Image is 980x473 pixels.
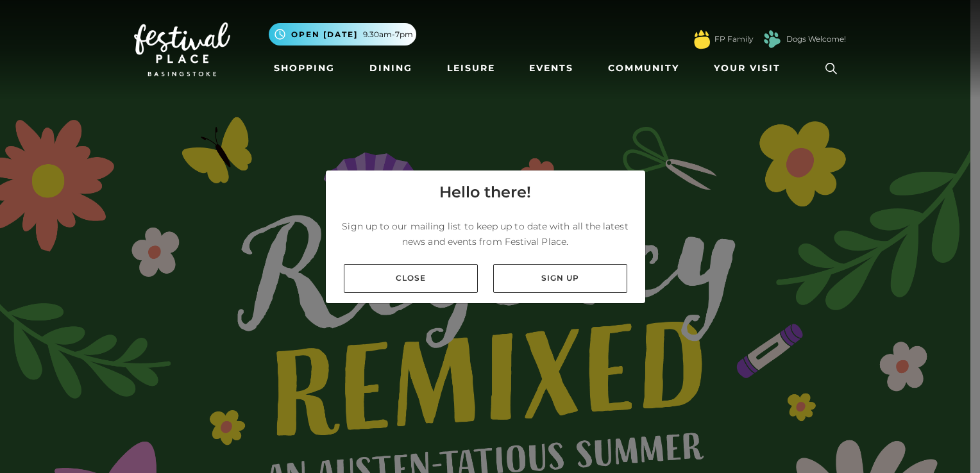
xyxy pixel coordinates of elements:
a: Events [524,56,579,80]
a: Your Visit [709,56,792,80]
img: Festival Place Logo [134,22,230,76]
a: Close [344,264,478,293]
a: Community [603,56,684,80]
a: Dogs Welcome! [786,33,846,45]
a: FP Family [714,33,753,45]
a: Dining [364,56,418,80]
a: Leisure [442,56,500,80]
span: 9.30am-7pm [363,29,413,40]
a: Shopping [269,56,340,80]
span: Open [DATE] [291,29,358,40]
span: Your Visit [714,62,781,75]
button: Open [DATE] 9.30am-7pm [269,23,416,46]
h4: Hello there! [439,181,531,204]
a: Sign up [493,264,627,293]
p: Sign up to our mailing list to keep up to date with all the latest news and events from Festival ... [336,219,635,249]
